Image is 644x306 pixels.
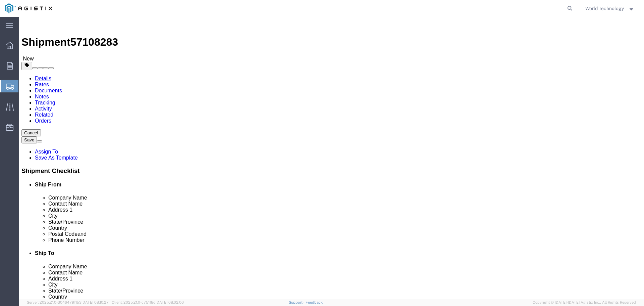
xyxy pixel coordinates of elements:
span: [DATE] 08:10:27 [82,300,109,304]
button: World Technology [585,4,635,12]
span: Client: 2025.21.0-c751f8d [112,300,184,304]
span: World Technology [585,5,624,12]
img: logo [5,3,52,13]
span: Server: 2025.21.0-3046479f1b3 [27,300,109,304]
span: Copyright © [DATE]-[DATE] Agistix Inc., All Rights Reserved [533,300,636,305]
a: Feedback [306,300,323,304]
a: Support [289,300,306,304]
iframe: FS Legacy Container [19,17,644,299]
span: [DATE] 08:02:06 [156,300,184,304]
